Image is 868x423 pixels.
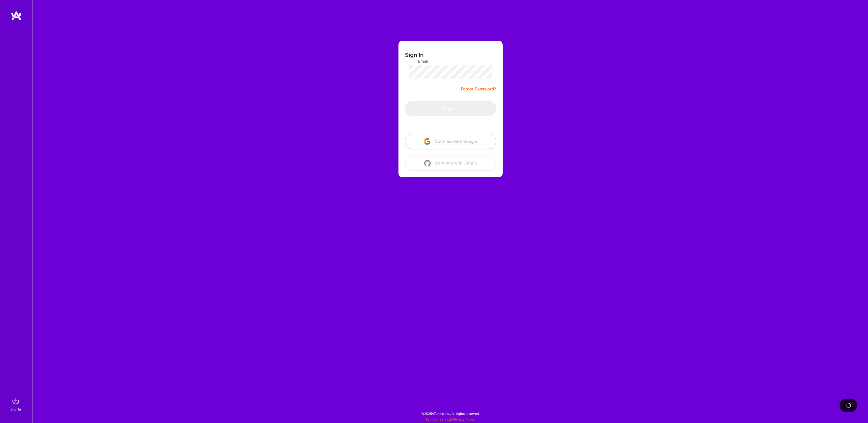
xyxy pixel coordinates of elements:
[11,396,21,412] a: sign inSign In
[405,156,496,171] button: Continue with Github
[844,402,852,409] img: loading
[33,407,868,420] div: © 2025 ATeams Inc., All rights reserved.
[418,54,483,68] input: Email...
[461,86,496,92] a: Forgot Password?
[424,138,430,145] img: icon
[11,11,22,21] img: logo
[424,160,431,166] img: icon
[11,406,21,412] div: Sign In
[426,417,451,421] a: Terms of Service
[453,417,475,421] a: Privacy Policy
[405,101,496,116] button: Sign In
[10,396,21,406] img: sign in
[426,417,475,421] span: |
[405,134,496,149] button: Continue with Google
[405,52,424,58] h3: Sign In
